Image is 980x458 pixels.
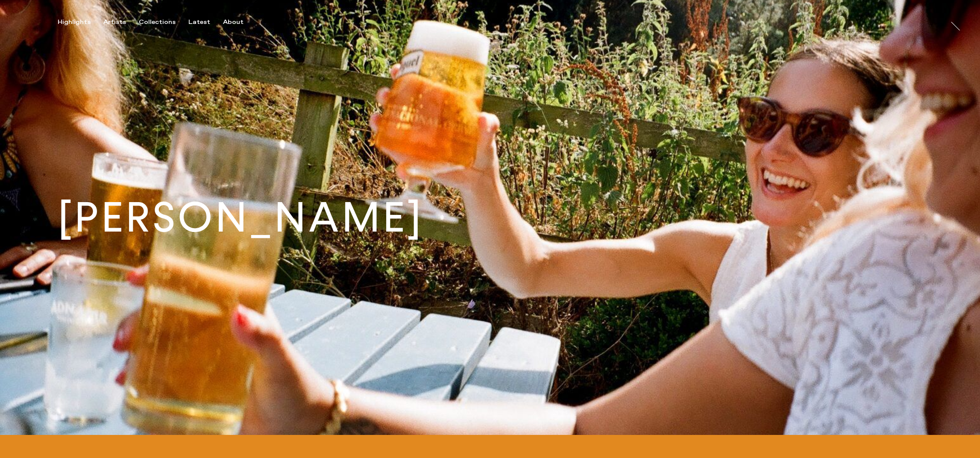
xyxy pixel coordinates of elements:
[188,18,223,26] button: Latest
[58,197,424,238] h1: [PERSON_NAME]
[139,18,188,26] button: Collections
[103,18,139,26] button: Artists
[58,18,91,26] div: Highlights
[188,18,210,26] div: Latest
[103,18,126,26] div: Artists
[223,18,244,26] div: About
[223,18,256,26] button: About
[139,18,176,26] div: Collections
[58,18,103,26] button: Highlights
